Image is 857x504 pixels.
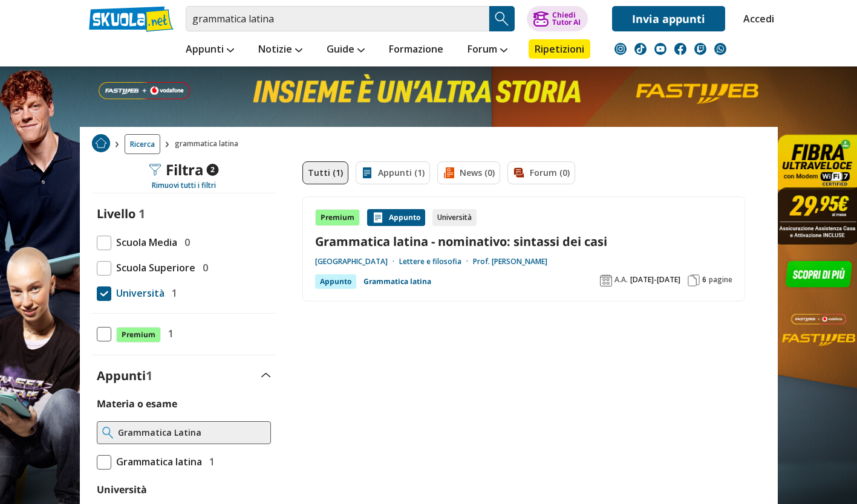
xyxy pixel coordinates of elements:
div: Appunto [367,209,425,226]
span: 1 [146,367,152,384]
span: Università [111,285,165,301]
span: 0 [198,260,208,276]
span: Scuola Superiore [111,260,195,276]
a: Tutti (1) [302,161,348,184]
span: Premium [116,327,161,343]
span: pagine [709,275,732,285]
span: 1 [138,205,145,222]
a: Prof. [PERSON_NAME] [473,257,547,267]
a: Notizie [255,39,305,61]
div: Premium [315,209,360,226]
label: Materia o esame [97,397,177,410]
span: Grammatica latina [111,454,202,470]
div: Rimuovi tutti i filtri [92,181,276,190]
img: tiktok [634,43,647,55]
a: Guide [324,39,368,61]
a: Invia appunti [612,6,725,31]
a: Ripetizioni [529,39,590,59]
span: 1 [167,285,177,301]
span: 1 [204,454,215,470]
span: grammatica latina [175,134,243,154]
img: Appunti contenuto [372,212,384,224]
img: Anno accademico [600,274,612,286]
img: facebook [674,43,686,55]
span: 2 [206,164,218,176]
a: Lettere e filosofia [399,257,473,267]
button: Search Button [489,6,515,31]
span: 0 [180,234,190,250]
img: instagram [614,43,627,55]
span: [DATE]-[DATE] [630,275,680,285]
span: 1 [163,326,174,341]
span: Scuola Media [111,234,177,250]
img: Pagine [688,274,700,286]
div: Chiedi Tutor AI [552,11,581,26]
img: Appunti filtro contenuto [361,167,373,179]
img: Filtra filtri mobile [149,164,161,176]
img: twitch [694,43,706,55]
a: Accedi [743,6,769,31]
span: 6 [702,275,706,285]
span: A.A. [614,275,628,285]
label: Livello [97,205,135,222]
input: Cerca appunti, riassunti o versioni [186,6,489,31]
label: Appunti [97,367,152,384]
div: Appunto [315,274,356,289]
img: Apri e chiudi sezione [261,373,271,378]
div: Università [432,209,477,226]
img: WhatsApp [714,43,726,55]
input: Ricerca materia o esame [118,427,265,439]
a: Formazione [386,39,446,61]
img: Home [92,134,110,152]
a: Appunti (1) [356,161,430,184]
button: ChiediTutor AI [527,6,588,31]
div: Filtra [149,161,218,178]
a: Ricerca [125,134,160,154]
img: Cerca appunti, riassunti o versioni [493,10,511,28]
a: [GEOGRAPHIC_DATA] [315,257,399,267]
img: youtube [654,43,666,55]
a: Appunti [183,39,237,61]
label: Università [97,483,147,496]
a: Grammatica latina [363,274,431,289]
a: Forum [464,39,510,61]
img: Ricerca materia o esame [102,427,114,439]
a: Home [92,134,110,154]
a: Grammatica latina - nominativo: sintassi dei casi [315,233,732,250]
